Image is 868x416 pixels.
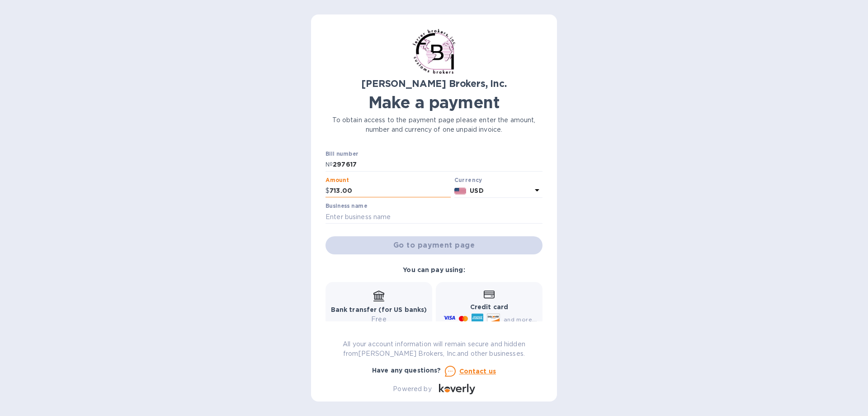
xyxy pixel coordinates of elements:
[333,158,542,172] input: Enter bill number
[325,186,330,196] p: $
[331,306,427,313] b: Bank transfer (for US banks)
[504,316,537,323] span: and more...
[331,315,427,324] p: Free
[361,78,506,89] b: [PERSON_NAME] Brokers, Inc.
[325,152,358,157] label: Bill number
[470,187,483,194] b: USD
[454,177,482,183] b: Currency
[325,115,542,134] p: To obtain access to the payment page please enter the amount, number and currency of one unpaid i...
[325,93,542,112] h1: Make a payment
[393,384,431,394] p: Powered by
[330,184,451,198] input: 0.00
[403,266,465,273] b: You can pay using:
[325,339,542,359] p: All your account information will remain secure and hidden from [PERSON_NAME] Brokers, Inc. and o...
[470,303,508,311] b: Credit card
[325,210,542,224] input: Enter business name
[372,367,441,374] b: Have any questions?
[459,368,496,375] u: Contact us
[325,160,333,169] p: №
[325,204,367,209] label: Business name
[454,188,467,194] img: USD
[325,177,349,183] label: Amount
